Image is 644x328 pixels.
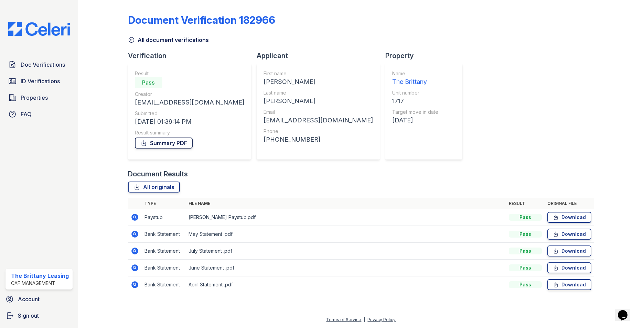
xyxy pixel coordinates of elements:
[264,77,373,87] div: [PERSON_NAME]
[18,295,40,303] span: Account
[547,262,591,273] a: Download
[186,198,506,209] th: File name
[392,89,438,96] div: Unit number
[392,109,438,116] div: Target move in date
[135,117,244,127] div: [DATE] 01:39:14 PM
[6,91,73,105] a: Properties
[509,248,542,254] div: Pass
[186,260,506,276] td: June Statement .pdf
[11,272,69,280] div: The Brittany Leasing
[392,116,438,125] div: [DATE]
[135,129,244,136] div: Result summary
[21,110,32,118] span: FAQ
[547,245,591,256] a: Download
[506,198,545,209] th: Result
[392,70,438,87] a: Name The Brittany
[186,226,506,243] td: May Statement .pdf
[3,292,75,306] a: Account
[21,77,60,85] span: ID Verifications
[11,280,69,287] div: CAF Management
[615,300,637,321] iframe: chat widget
[186,243,506,260] td: July Statement .pdf
[128,51,257,61] div: Verification
[142,243,186,260] td: Bank Statement
[135,110,244,117] div: Submitted
[392,70,438,77] div: Name
[385,51,468,61] div: Property
[21,94,48,102] span: Properties
[264,109,373,116] div: Email
[326,317,361,322] a: Terms of Service
[264,116,373,125] div: [EMAIL_ADDRESS][DOMAIN_NAME]
[3,22,75,36] img: CE_Logo_Blue-a8612792a0a2168367f1c8372b55b34899dd931a85d93a1a3d3e32e68fde9ad4.png
[6,74,73,88] a: ID Verifications
[367,317,396,322] a: Privacy Policy
[264,89,373,96] div: Last name
[3,309,75,322] a: Sign out
[547,212,591,223] a: Download
[264,128,373,135] div: Phone
[135,91,244,98] div: Creator
[509,214,542,221] div: Pass
[6,107,73,121] a: FAQ
[21,61,65,69] span: Doc Verifications
[257,51,385,61] div: Applicant
[18,311,39,320] span: Sign out
[135,98,244,107] div: [EMAIL_ADDRESS][DOMAIN_NAME]
[142,198,186,209] th: Type
[128,14,275,26] div: Document Verification 182966
[186,276,506,293] td: April Statement .pdf
[128,169,188,179] div: Document Results
[128,182,180,193] a: All originals
[135,77,162,88] div: Pass
[135,138,193,149] a: Summary PDF
[142,209,186,226] td: Paystub
[142,276,186,293] td: Bank Statement
[142,260,186,276] td: Bank Statement
[264,135,373,144] div: [PHONE_NUMBER]
[135,70,244,77] div: Result
[509,264,542,271] div: Pass
[128,36,209,44] a: All document verifications
[545,198,594,209] th: Original file
[364,317,365,322] div: |
[547,279,591,290] a: Download
[6,58,73,72] a: Doc Verifications
[509,231,542,238] div: Pass
[186,209,506,226] td: [PERSON_NAME] Paystub.pdf
[509,281,542,288] div: Pass
[264,70,373,77] div: First name
[392,77,438,87] div: The Brittany
[547,229,591,240] a: Download
[392,96,438,106] div: 1717
[142,226,186,243] td: Bank Statement
[264,96,373,106] div: [PERSON_NAME]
